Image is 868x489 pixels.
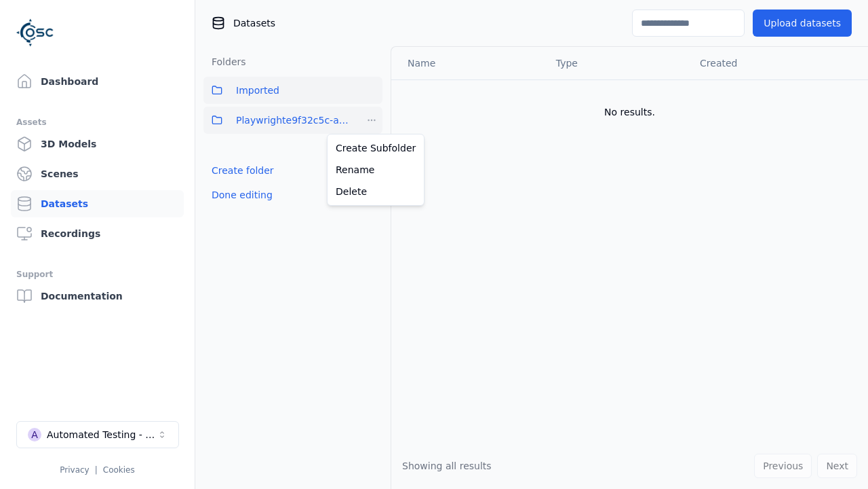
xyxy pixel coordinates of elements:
a: Create Subfolder [330,137,421,159]
a: Rename [330,159,421,181]
a: Delete [330,181,421,202]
